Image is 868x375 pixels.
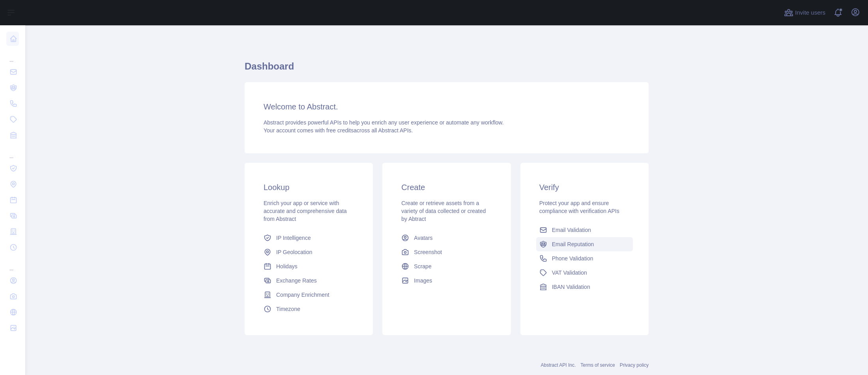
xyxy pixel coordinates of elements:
[536,266,633,280] a: VAT Validation
[414,262,431,270] span: Scrape
[260,302,357,316] a: Timezone
[260,273,357,288] a: Exchange Rates
[398,245,495,259] a: Screenshot
[539,182,630,193] h3: Verify
[414,277,432,285] span: Images
[552,240,594,248] span: Email Reputation
[398,259,495,273] a: Scrape
[260,231,357,245] a: IP Intelligence
[264,182,354,193] h3: Lookup
[276,234,311,242] span: IP Intelligence
[539,200,619,214] span: Protect your app and ensure compliance with verification APIs
[276,291,329,299] span: Company Enrichment
[398,273,495,288] a: Images
[552,226,591,234] span: Email Validation
[536,223,633,237] a: Email Validation
[795,8,825,17] span: Invite users
[414,248,442,256] span: Screenshot
[782,6,827,19] button: Invite users
[276,277,317,285] span: Exchange Rates
[264,200,347,222] span: Enrich your app or service with accurate and comprehensive data from Abstract
[414,234,432,242] span: Avatars
[276,305,300,313] span: Timezone
[264,119,504,126] span: Abstract provides powerful APIs to help you enrich any user experience or automate any workflow.
[552,254,593,262] span: Phone Validation
[260,245,357,259] a: IP Geolocation
[536,251,633,266] a: Phone Validation
[580,362,615,368] a: Terms of service
[276,248,312,256] span: IP Geolocation
[552,283,590,291] span: IBAN Validation
[276,262,297,270] span: Holidays
[260,288,357,302] a: Company Enrichment
[6,144,19,160] div: ...
[326,127,354,134] span: free credits
[401,182,492,193] h3: Create
[536,280,633,294] a: IBAN Validation
[260,259,357,273] a: Holidays
[401,200,486,222] span: Create or retrieve assets from a variety of data collected or created by Abtract
[536,237,633,251] a: Email Reputation
[398,231,495,245] a: Avatars
[6,47,19,63] div: ...
[541,362,576,368] a: Abstract API Inc.
[264,101,630,112] h3: Welcome to Abstract.
[245,60,649,79] h1: Dashboard
[6,256,19,272] div: ...
[552,269,587,277] span: VAT Validation
[264,127,413,134] span: Your account comes with across all Abstract APIs.
[620,362,649,368] a: Privacy policy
